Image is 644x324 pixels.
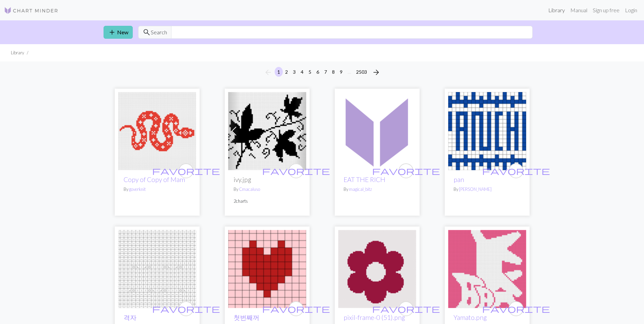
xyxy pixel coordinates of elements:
[448,230,526,308] img: Yamato.png
[234,313,259,321] a: 첫번째꺼
[290,67,298,77] button: 3
[143,28,151,37] span: search
[369,67,383,78] button: Next
[459,186,492,192] a: [PERSON_NAME]
[482,302,550,316] i: favourite
[4,6,58,15] img: Logo
[234,176,301,183] h2: ivy.jpg
[129,186,146,192] a: goverknit
[239,186,260,192] a: Cmacaluso
[399,163,413,178] button: favourite
[234,186,301,193] p: By
[399,301,413,316] button: favourite
[152,303,220,314] span: favorite
[338,265,416,271] a: pixil-frame-0 (51).png
[11,50,24,56] li: Library
[338,92,416,170] img: EAT THE RICH
[344,313,405,321] a: pixil-frame-0 (51).png
[353,67,370,77] button: 2503
[344,176,385,183] a: EAT THE RICH
[282,67,291,77] button: 2
[104,26,133,39] a: New
[337,67,345,77] button: 9
[454,176,464,183] a: pan
[314,67,322,77] button: 6
[118,127,196,133] a: Mam
[108,28,116,37] span: add
[152,164,220,178] i: favourite
[306,67,314,77] button: 5
[509,301,523,316] button: favourite
[228,127,306,133] a: ivy.jpg
[482,303,550,314] span: favorite
[622,3,640,17] a: Login
[482,164,550,178] i: favourite
[372,302,440,316] i: favourite
[262,302,330,316] i: favourite
[482,165,550,176] span: favorite
[298,67,306,77] button: 4
[344,186,411,193] p: By
[261,67,383,78] nav: Page navigation
[454,186,521,193] p: By
[152,165,220,176] span: favorite
[289,163,303,178] button: favourite
[152,302,220,316] i: favourite
[448,127,526,133] a: pan
[338,230,416,308] img: pixil-frame-0 (51).png
[262,165,330,176] span: favorite
[509,163,523,178] button: favourite
[118,230,196,308] img: 격자
[590,3,622,17] a: Sign up free
[151,28,167,36] span: Search
[546,3,568,17] a: Library
[568,3,590,17] a: Manual
[124,176,185,183] a: Copy of Copy of Mam
[372,164,440,178] i: favourite
[275,67,283,77] button: 1
[448,265,526,271] a: Yamato.png
[329,67,337,77] button: 8
[118,265,196,271] a: 격자
[289,301,303,316] button: favourite
[234,198,301,204] p: 2 charts
[454,313,487,321] a: Yamato.png
[118,92,196,170] img: Mam
[321,67,330,77] button: 7
[262,164,330,178] i: favourite
[338,127,416,133] a: EAT THE RICH
[124,186,191,193] p: By
[349,186,372,192] a: magical_bitz
[228,265,306,271] a: 첫번째꺼
[179,163,194,178] button: favourite
[228,92,306,170] img: ivy.jpg
[262,303,330,314] span: favorite
[372,68,380,77] span: arrow_forward
[372,165,440,176] span: favorite
[124,313,136,321] a: 격자
[228,230,306,308] img: 첫번째꺼
[372,303,440,314] span: favorite
[372,68,380,76] i: Next
[179,301,194,316] button: favourite
[448,92,526,170] img: pan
